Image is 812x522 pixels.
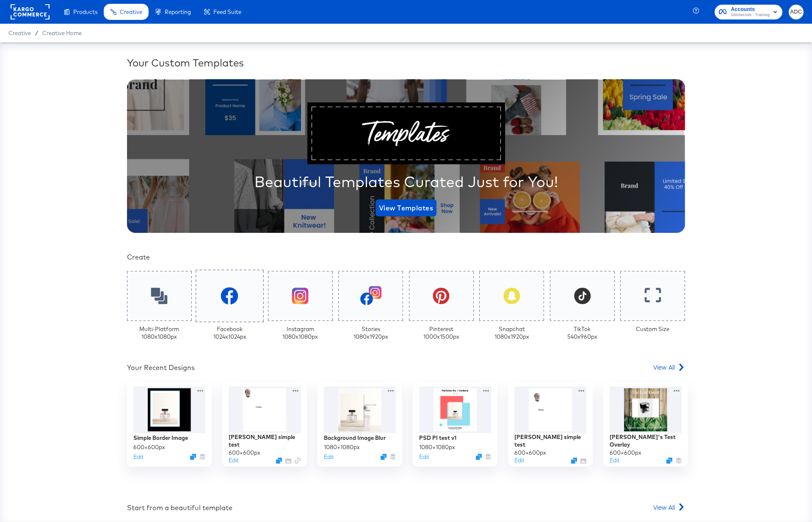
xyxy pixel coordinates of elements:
div: Beautiful Templates Curated Just for You! [254,171,558,192]
div: Simple Border Image [133,434,188,442]
div: [PERSON_NAME] simple test600×600pxEditDuplicate [508,382,593,467]
div: [PERSON_NAME] simple test [229,433,301,449]
div: Facebook 1024 x 1024 px [213,325,246,341]
span: Creative [8,30,31,36]
div: [PERSON_NAME] simple test [514,433,586,449]
div: Create [127,252,685,262]
div: Instagram 1080 x 1080 px [282,325,318,341]
div: PSD PI test v1 [419,434,456,442]
a: View All [653,363,685,375]
span: Products [73,8,97,15]
button: View Templates [376,199,436,216]
div: [PERSON_NAME]'s Test Overlay [610,433,682,449]
svg: Duplicate [666,458,672,464]
span: Creative [120,8,142,15]
div: [PERSON_NAME] simple test600×600pxEditDuplicate [222,382,307,467]
button: Edit [514,456,524,464]
svg: Duplicate [276,458,282,464]
span: Accounts [731,5,770,14]
div: 600 × 600 px [133,443,165,451]
div: Custom Size [636,325,669,333]
svg: Duplicate [476,454,482,460]
div: 600 × 600 px [514,449,546,457]
svg: Duplicate [190,454,196,460]
button: ADC [789,5,804,19]
div: 600 × 600 px [229,449,260,457]
button: Edit [229,456,238,464]
button: Edit [419,453,429,461]
div: Background Image Blur [324,434,386,442]
span: / [31,30,42,36]
svg: Duplicate [571,458,577,464]
button: Edit [133,453,143,461]
div: Stories 1080 x 1920 px [354,325,388,341]
div: Your Recent Designs [127,363,195,373]
div: 600 × 600 px [610,449,641,457]
div: 1080 × 1080 px [324,443,360,451]
span: View All [653,363,675,371]
div: PSD PI test v11080×1080pxEditDuplicate [413,382,497,467]
div: [PERSON_NAME]'s Test Overlay600×600pxEditDuplicate [603,382,688,467]
span: ADC [792,7,800,17]
div: Snapchat 1080 x 1920 px [494,325,529,341]
svg: Link [295,458,301,464]
div: TikTok 540 x 960 px [567,325,597,341]
span: StitcherAds - Training [731,12,770,19]
span: Feed Suite [213,8,241,15]
div: Start from a beautiful template [127,503,232,513]
div: Background Image Blur1080×1080pxEditDuplicate [318,382,402,467]
div: Pinterest 1000 x 1500 px [423,325,459,341]
button: Edit [324,453,334,461]
svg: Duplicate [381,454,387,460]
span: Reporting [165,8,191,15]
span: View All [653,503,675,511]
a: View All [653,503,685,515]
div: Your Custom Templates [127,55,685,70]
a: Creative Home [42,30,82,36]
div: 1080 × 1080 px [419,443,455,451]
div: Multi-Platform 1080 x 1080 px [139,325,179,341]
button: Edit [610,456,619,464]
button: AccountsStitcherAds - Training [715,5,782,19]
div: Simple Border Image600×600pxEditDuplicate [127,382,212,467]
span: View Templates [379,202,433,214]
